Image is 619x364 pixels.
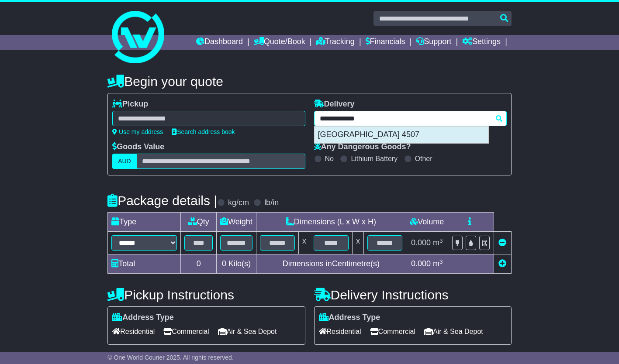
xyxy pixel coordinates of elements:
[107,354,234,361] span: © One World Courier 2025. All rights reserved.
[112,100,148,109] label: Pickup
[439,258,443,265] sup: 3
[218,325,277,338] span: Air & Sea Depot
[107,74,512,89] h4: Begin your quote
[256,213,406,232] td: Dimensions (L x W x H)
[315,127,488,143] div: [GEOGRAPHIC_DATA] 4507
[112,128,163,135] a: Use my address
[228,198,249,208] label: kg/cm
[498,238,506,247] a: Remove this item
[181,254,217,274] td: 0
[462,35,501,50] a: Settings
[370,325,415,338] span: Commercial
[108,254,181,274] td: Total
[298,232,310,254] td: x
[107,193,217,208] h4: Package details |
[316,35,355,50] a: Tracking
[112,154,137,169] label: AUD
[352,232,363,254] td: x
[416,35,451,50] a: Support
[406,213,448,232] td: Volume
[415,155,432,163] label: Other
[498,259,506,268] a: Add new item
[314,100,355,109] label: Delivery
[181,213,217,232] td: Qty
[319,313,380,323] label: Address Type
[433,259,443,268] span: m
[108,213,181,232] td: Type
[112,325,155,338] span: Residential
[314,111,507,126] typeahead: Please provide city
[112,313,174,323] label: Address Type
[112,142,164,152] label: Goods Value
[172,128,235,135] a: Search address book
[222,259,226,268] span: 0
[107,288,305,302] h4: Pickup Instructions
[217,254,256,274] td: Kilo(s)
[325,155,334,163] label: No
[411,259,431,268] span: 0.000
[424,325,483,338] span: Air & Sea Depot
[366,35,405,50] a: Financials
[319,325,361,338] span: Residential
[439,237,443,244] sup: 3
[217,213,256,232] td: Weight
[256,254,406,274] td: Dimensions in Centimetre(s)
[351,155,398,163] label: Lithium Battery
[314,142,411,152] label: Any Dangerous Goods?
[163,325,209,338] span: Commercial
[411,238,431,247] span: 0.000
[254,35,305,50] a: Quote/Book
[264,198,279,208] label: lb/in
[433,238,443,247] span: m
[196,35,243,50] a: Dashboard
[314,288,512,302] h4: Delivery Instructions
